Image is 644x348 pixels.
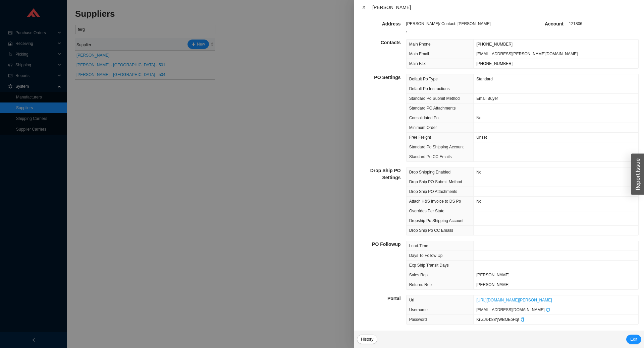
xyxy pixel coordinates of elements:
[409,135,431,140] span: Free Freight
[476,52,578,56] span: [EMAIL_ADDRESS][PERSON_NAME][DOMAIN_NAME]
[409,145,464,149] span: Standard Po Shipping Account
[361,336,373,343] span: History
[360,330,401,337] h5: Notes
[409,42,431,47] span: Main Phone
[409,273,428,277] span: Sales Rep
[476,42,513,47] span: [PHONE_NUMBER]
[362,5,366,10] span: close
[409,228,453,233] span: Drop Ship Po CC Emails
[360,167,401,181] h5: Drop Ship PO Settings
[476,298,552,302] a: [URL][DOMAIN_NAME][PERSON_NAME]
[409,243,428,248] span: Lead-Time
[522,20,563,27] h5: Account
[372,4,639,11] div: [PERSON_NAME]
[406,27,523,34] div: ,
[409,199,461,204] span: Attach H&S Invoice to DS Po
[409,307,428,312] span: Username
[409,282,432,287] span: Returns Rep
[476,77,493,81] span: Standard
[476,96,498,101] span: Email Buyer
[476,199,481,204] span: No
[406,330,639,339] div: No notes saved.
[476,61,513,66] span: [PHONE_NUMBER]
[360,74,401,81] h5: PO Settings
[409,180,462,184] span: Drop Ship PO Submit Method
[409,96,460,101] span: Standard Po Submit Method
[409,77,438,81] span: Default Po Type
[360,39,401,46] h5: Contacts
[360,5,368,10] button: Close
[409,298,414,302] span: Url
[521,318,525,322] span: copy
[409,263,449,268] span: Exp Ship Transit Days
[409,209,444,213] span: Overrides Per State
[409,317,427,322] span: Password
[476,170,481,175] span: No
[476,273,509,277] span: [PERSON_NAME]
[409,106,456,111] span: Standard PO Attachments
[626,335,641,344] button: Edit
[357,335,377,344] button: History
[409,52,429,56] span: Main Email
[409,61,426,66] span: Main Fax
[406,20,523,27] div: [PERSON_NAME] / Contact: [PERSON_NAME]
[409,189,457,194] span: Drop Ship PO Attachments
[360,241,401,248] h5: PO Followup
[360,295,401,302] h5: Portal
[521,316,525,323] div: Copy
[409,253,443,258] span: Days To Follow Up
[546,308,550,312] span: copy
[409,86,450,91] span: Default Po Instructions
[409,125,437,130] span: Minimum Order
[476,135,487,140] span: Unset
[409,116,439,120] span: Consolidated Po
[409,154,452,159] span: Standard Po CC Emails
[630,336,637,343] span: Edit
[409,218,464,223] span: Dropship Po Shipping Account
[546,306,550,313] div: Copy
[476,116,481,120] span: No
[569,20,639,34] div: 121806
[476,282,509,287] span: [PERSON_NAME]
[360,20,401,27] h5: Address
[476,317,524,322] span: KriZJs-b88*jWBfJEoHq!
[409,170,450,175] span: Drop Shipping Enabled
[476,307,550,312] span: [EMAIL_ADDRESS][DOMAIN_NAME]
